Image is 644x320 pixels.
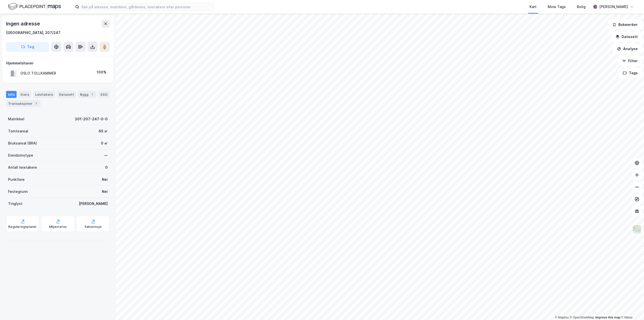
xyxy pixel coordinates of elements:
[8,164,37,170] div: Antall leietakere
[6,42,49,52] button: Tag
[548,4,566,10] div: Mine Tags
[6,20,41,28] div: Ingen adresse
[595,316,620,319] a: Improve this map
[105,164,108,170] div: 0
[79,3,214,11] input: Søk på adresse, matrikkel, gårdeiere, leietakere eller personer
[8,152,33,158] div: Eiendomstype
[8,140,37,146] div: Bruksareal (BRA)
[6,60,109,66] div: Hjemmelshaver
[8,225,37,229] div: Reguleringsplaner
[57,91,76,98] div: Datasett
[33,91,55,98] div: Leietakere
[570,316,594,319] a: OpenStreetMap
[618,56,642,66] button: Filter
[6,30,60,36] div: [GEOGRAPHIC_DATA], 207/247
[102,176,108,183] div: Nei
[8,176,25,183] div: Punktleie
[555,316,569,319] a: Mapbox
[530,4,537,10] div: Kart
[99,128,108,134] div: 65 ㎡
[8,189,28,195] div: Festegrunn
[101,140,108,146] div: 0 ㎡
[49,225,67,229] div: Miljøstatus
[19,91,31,98] div: Eiere
[8,128,28,134] div: Tomteareal
[75,116,108,122] div: 301-207-247-0-0
[78,91,97,98] div: Bygg
[85,225,102,229] div: Saksinnsyn
[599,4,628,10] div: [PERSON_NAME]
[613,44,642,54] button: Analyse
[611,32,642,42] button: Datasett
[8,116,24,122] div: Matrikkel
[90,92,95,97] div: 1
[79,201,108,207] div: [PERSON_NAME]
[619,68,642,78] button: Tags
[619,296,644,320] iframe: Chat Widget
[99,91,109,98] div: ESG
[8,201,22,207] div: Tinglyst
[608,20,642,30] button: Bokmerker
[33,101,38,106] div: 1
[8,2,61,11] img: logo.f888ab2527a4732fd821a326f86c7f29.svg
[632,225,642,234] img: Z
[20,70,56,76] div: OSLO TOLLKAMMER
[102,189,108,195] div: Nei
[6,100,41,107] div: Transaksjoner
[6,91,17,98] div: Info
[97,69,106,75] div: 100%
[577,4,586,10] div: Bolig
[104,152,108,158] div: —
[619,296,644,320] div: Kontrollprogram for chat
